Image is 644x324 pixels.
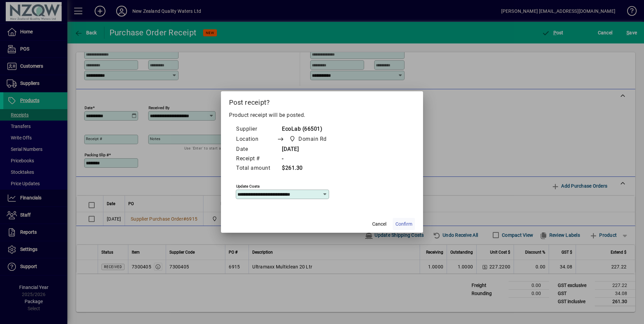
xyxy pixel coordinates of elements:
td: [DATE] [277,145,340,154]
td: $261.30 [277,164,340,173]
p: Product receipt will be posted. [229,111,415,119]
td: Date [236,145,277,154]
span: Cancel [372,221,386,228]
span: Confirm [395,221,412,228]
td: Supplier [236,125,277,134]
td: Receipt # [236,154,277,164]
span: Domain Rd [298,135,327,143]
mat-label: Update costs [236,184,260,189]
button: Cancel [368,218,390,230]
td: EcoLab (66501) [277,125,340,134]
td: Total amount [236,164,277,173]
h2: Post receipt? [221,91,423,111]
td: Location [236,134,277,145]
span: Domain Rd [287,134,329,144]
button: Confirm [393,218,415,230]
td: - [277,154,340,164]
